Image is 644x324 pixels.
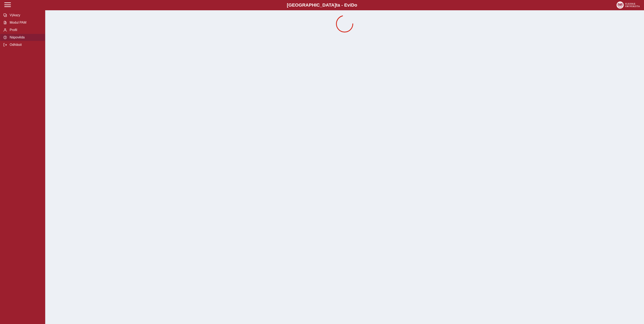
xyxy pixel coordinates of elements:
span: Modul PAM [8,21,42,24]
img: logo_web_su.png [616,1,640,9]
span: Nápověda [8,36,42,39]
span: Odhlásit [8,43,42,47]
span: D [351,2,354,8]
span: Profil [8,28,42,32]
span: t [336,2,337,8]
span: o [354,2,357,8]
b: [GEOGRAPHIC_DATA] a - Evi [12,2,632,8]
span: Výkazy [8,13,42,17]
